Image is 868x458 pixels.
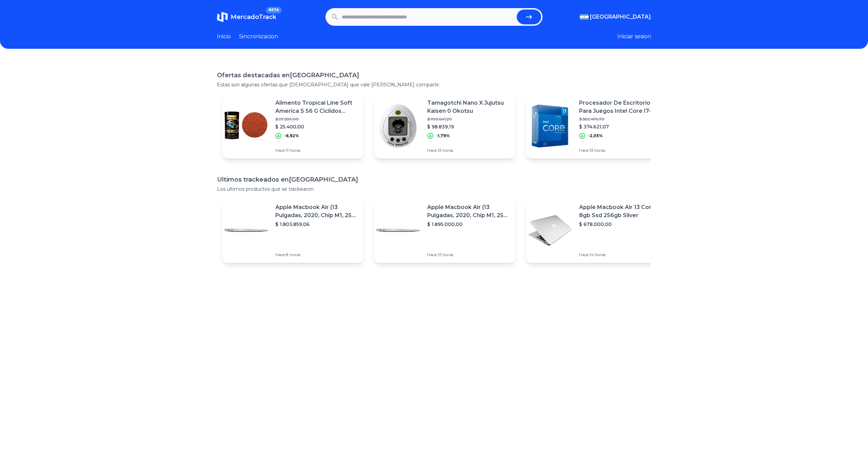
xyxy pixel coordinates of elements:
[427,148,510,153] p: Hace 13 horas
[526,198,667,263] a: Featured imageApple Macbook Air 13 Core I5 8gb Ssd 256gb Silver$ 678.000,00Hace 14 horas
[374,207,422,254] img: Featured image
[374,93,515,159] a: Featured imageTamagotchi Nano X Jujutsu Kaisen 0 Okotsu$ 100.641,20$ 98.839,19-1,79%Hace 13 horas
[222,93,363,159] a: Featured imageAlimento Tropical Line Soft America S 56 G Ciclidos Premium$ 27.289,00$ 25.400,00-6...
[275,99,358,115] p: Alimento Tropical Line Soft America S 56 G Ciclidos Premium
[217,70,651,80] h1: Ofertas destacadas en [GEOGRAPHIC_DATA]
[217,33,231,41] a: Inicio
[275,117,358,122] p: $ 27.289,00
[526,93,667,159] a: Featured imageProcesador De Escritorio Para Juegos Intel Core I7-12700kf 1$ 382.476,70$ 374.621,0...
[579,221,662,228] p: $ 678.000,00
[239,33,278,41] a: Sincronizacion
[427,123,510,130] p: $ 98.839,19
[579,203,662,220] p: Apple Macbook Air 13 Core I5 8gb Ssd 256gb Silver
[579,123,662,130] p: $ 374.621,07
[217,186,651,192] p: Los ultimos productos que se trackearon.
[217,81,651,88] p: Estas son algunas ofertas que [DEMOGRAPHIC_DATA] que vale [PERSON_NAME] compartir.
[580,13,651,21] button: [GEOGRAPHIC_DATA]
[526,207,574,254] img: Featured image
[374,102,422,150] img: Featured image
[266,7,282,14] span: BETA
[284,133,299,139] p: -6,92%
[579,99,662,115] p: Procesador De Escritorio Para Juegos Intel Core I7-12700kf 1
[588,133,603,139] p: -2,05%
[579,117,662,122] p: $ 382.476,70
[427,99,510,115] p: Tamagotchi Nano X Jujutsu Kaisen 0 Okotsu
[427,221,510,228] p: $ 1.895.000,00
[231,13,276,21] span: MercadoTrack
[222,198,363,263] a: Featured imageApple Macbook Air (13 Pulgadas, 2020, Chip M1, 256 Gb De Ssd, 8 Gb De Ram) - Plata$...
[617,33,651,41] button: Iniciar sesion
[427,117,510,122] p: $ 100.641,20
[427,252,510,257] p: Hace 12 horas
[217,12,228,22] img: MercadoTrack
[590,13,651,21] span: [GEOGRAPHIC_DATA]
[217,175,651,184] h1: Ultimos trackeados en [GEOGRAPHIC_DATA]
[275,221,358,228] p: $ 1.803.859,06
[436,133,450,139] p: -1,79%
[222,102,270,150] img: Featured image
[222,207,270,254] img: Featured image
[275,203,358,220] p: Apple Macbook Air (13 Pulgadas, 2020, Chip M1, 256 Gb De Ssd, 8 Gb De Ram) - Plata
[275,252,358,257] p: Hace 8 horas
[579,252,662,257] p: Hace 14 horas
[374,198,515,263] a: Featured imageApple Macbook Air (13 Pulgadas, 2020, Chip M1, 256 Gb De Ssd, 8 Gb De Ram) - Plata$...
[580,14,589,20] img: Argentina
[526,102,574,150] img: Featured image
[275,148,358,153] p: Hace 11 horas
[217,12,276,22] a: MercadoTrackBETA
[427,203,510,220] p: Apple Macbook Air (13 Pulgadas, 2020, Chip M1, 256 Gb De Ssd, 8 Gb De Ram) - Plata
[275,123,358,130] p: $ 25.400,00
[579,148,662,153] p: Hace 13 horas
